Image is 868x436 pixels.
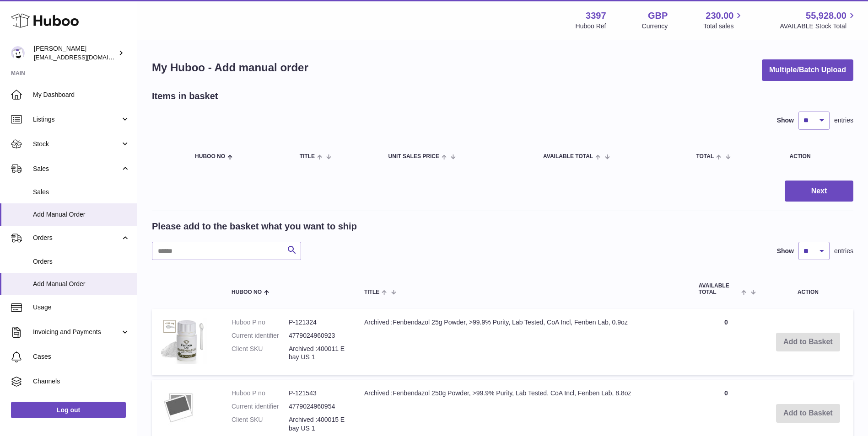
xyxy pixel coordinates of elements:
[34,53,135,61] span: [EMAIL_ADDRESS][DOMAIN_NAME]
[806,10,846,22] span: 55,928.00
[706,10,733,22] span: 230.00
[703,10,744,31] a: 230.00 Total sales
[232,289,262,295] span: Huboo no
[232,415,289,433] dt: Client SKU
[161,318,207,364] img: Archived :Fenbendazol 25g Powder, >99.9% Purity, Lab Tested, CoA Incl, Fenben Lab, 0.9oz
[690,309,763,376] td: 0
[33,90,130,99] span: My Dashboard
[232,318,289,327] dt: Huboo P no
[289,318,346,327] dd: P-121324
[699,283,739,295] span: AVAILABLE Total
[576,22,606,31] div: Huboo Ref
[232,345,289,362] dt: Client SKU
[289,402,346,411] dd: 4779024960954
[289,389,346,398] dd: P-121543
[33,303,130,312] span: Usage
[33,188,130,197] span: Sales
[232,402,289,411] dt: Current identifier
[152,220,357,233] h2: Please add to the basket what you want to ship
[33,115,120,124] span: Listings
[355,309,690,376] td: Archived :Fenbendazol 25g Powder, >99.9% Purity, Lab Tested, CoA Incl, Fenben Lab, 0.9oz
[232,331,289,340] dt: Current identifier
[33,352,130,361] span: Cases
[195,154,225,160] span: Huboo no
[161,389,198,425] img: Archived :Fenbendazol 250g Powder, >99.9% Purity, Lab Tested, CoA Incl, Fenben Lab, 8.8oz
[33,140,120,149] span: Stock
[586,10,606,22] strong: 3397
[364,289,379,295] span: Title
[785,181,853,202] button: Next
[300,154,315,160] span: Title
[834,116,853,125] span: entries
[780,22,857,31] span: AVAILABLE Stock Total
[33,377,130,386] span: Channels
[289,331,346,340] dd: 4779024960923
[232,389,289,398] dt: Huboo P no
[33,257,130,266] span: Orders
[33,280,130,288] span: Add Manual Order
[642,22,668,31] div: Currency
[34,44,116,62] div: [PERSON_NAME]
[763,274,853,304] th: Action
[289,415,346,433] dd: Archived :400015 Ebay US 1
[33,210,130,219] span: Add Manual Order
[152,90,218,102] h2: Items in basket
[33,234,120,242] span: Orders
[33,165,120,173] span: Sales
[780,10,857,31] a: 55,928.00 AVAILABLE Stock Total
[388,154,439,160] span: Unit Sales Price
[762,59,853,81] button: Multiple/Batch Upload
[648,10,668,22] strong: GBP
[790,154,844,160] div: Action
[33,328,120,336] span: Invoicing and Payments
[703,22,744,31] span: Total sales
[777,116,794,125] label: Show
[834,247,853,255] span: entries
[543,154,593,160] span: AVAILABLE Total
[696,154,714,160] span: Total
[289,345,346,362] dd: Archived :400011 Ebay US 1
[11,46,25,60] img: sales@canchema.com
[152,60,308,75] h1: My Huboo - Add manual order
[777,247,794,255] label: Show
[11,402,126,418] a: Log out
